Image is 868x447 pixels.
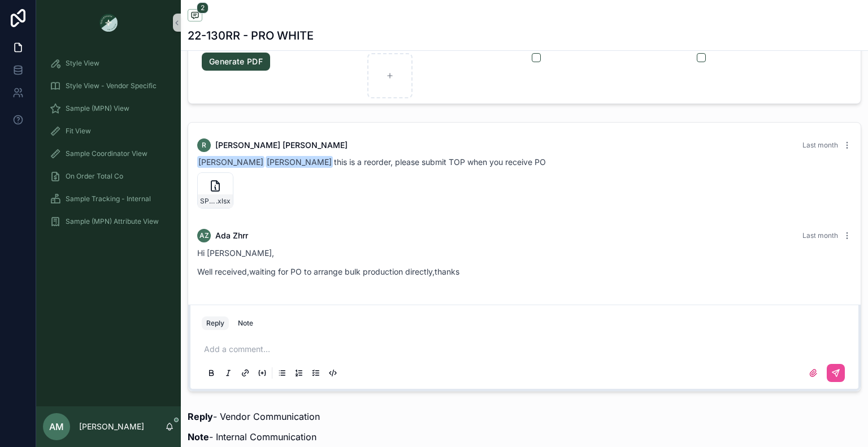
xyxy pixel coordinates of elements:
[66,81,157,90] span: Style View - Vendor Specific
[66,104,129,113] span: Sample (MPN) View
[199,231,209,240] span: AZ
[197,157,546,167] span: this is a reorder, please submit TOP when you receive PO
[43,189,174,209] a: Sample Tracking - Internal
[43,121,174,141] a: Fit View
[197,2,209,14] span: 2
[99,14,118,32] img: App logo
[197,266,852,277] p: Well received,waiting for PO to arrange bulk production directly,thanks
[802,141,838,149] span: Last month
[43,144,174,164] a: Sample Coordinator View
[66,172,123,181] span: On Order Total Co
[215,140,348,151] span: [PERSON_NAME] [PERSON_NAME]
[188,411,213,422] strong: Reply
[79,421,144,432] p: [PERSON_NAME]
[202,141,206,150] span: R
[66,194,151,203] span: Sample Tracking - Internal
[43,53,174,73] a: Style View
[197,156,264,168] span: [PERSON_NAME]
[215,230,248,241] span: Ada Zhrr
[43,76,174,96] a: Style View - Vendor Specific
[200,197,216,206] span: SP26-TN#22-130RR-RICRAC-SKORT_-reorder_[DATE]
[216,197,231,206] span: .xlsx
[188,430,861,444] p: - Internal Communication
[188,431,209,442] strong: Note
[802,231,838,240] span: Last month
[238,319,253,328] div: Note
[188,28,314,44] h1: 22-130RR - PRO WHITE
[233,316,258,330] button: Note
[43,211,174,232] a: Sample (MPN) Attribute View
[266,156,333,168] span: [PERSON_NAME]
[202,53,270,71] a: Generate PDF
[43,166,174,186] a: On Order Total Co
[66,149,147,158] span: Sample Coordinator View
[202,316,229,330] button: Reply
[188,410,861,423] p: - Vendor Communication
[197,247,852,259] p: Hi [PERSON_NAME],
[66,217,159,226] span: Sample (MPN) Attribute View
[43,98,174,119] a: Sample (MPN) View
[66,59,99,68] span: Style View
[66,127,91,136] span: Fit View
[36,45,181,246] div: scrollable content
[188,9,202,23] button: 2
[49,420,64,433] span: AM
